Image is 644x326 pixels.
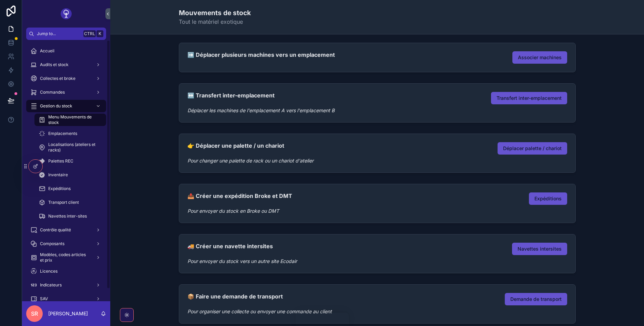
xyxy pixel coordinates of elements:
em: Pour organiser une collecte ou envoyer une commande au client [187,308,332,314]
span: Composants [40,241,64,246]
button: Demande de transport [505,293,567,305]
span: Menu Mouvements de stock [48,114,99,125]
span: Audits et stock [40,62,69,67]
span: Accueil [40,48,54,54]
a: Palettes REC [34,155,106,167]
span: Ctrl [83,30,96,37]
a: Commandes [26,86,106,98]
a: Emplacements [34,127,106,140]
a: Menu Mouvements de stock [34,114,106,126]
a: Navettes inter-sites [34,210,106,222]
span: Licences [40,269,58,274]
span: Palettes REC [48,158,73,164]
span: Transfert inter-emplacement [497,95,562,102]
a: Composants [26,238,106,250]
button: Associer machines [512,51,567,64]
em: Pour envoyer du stock vers un autre site Ecodair [187,258,297,264]
a: Modèles, codes articles et prix [26,251,106,264]
span: SR [31,309,38,318]
h2: ➡️ Déplacer plusieurs machines vers un emplacement [187,51,335,59]
span: Commandes [40,90,65,95]
a: Audits et stock [26,59,106,71]
a: Accueil [26,45,106,57]
span: Expéditions [534,195,562,202]
h1: Mouvements de stock [179,8,251,18]
a: Gestion du stock [26,100,106,112]
button: Déplacer palette / chariot [498,142,567,155]
span: Collectes et broke [40,76,75,81]
span: Navettes inter-sites [48,213,87,219]
a: Expéditions [34,182,106,195]
span: Expéditions [48,186,71,191]
em: Pour changer une palette de rack ou un chariot d'atelier [187,158,314,164]
span: Modèles, codes articles et prix [40,252,90,263]
button: Transfert inter-emplacement [491,92,567,104]
span: Emplacements [48,131,77,136]
a: Indicateurs [26,279,106,291]
h2: 👉 Déplacer une palette / un chariot [187,142,284,149]
a: Localisations (ateliers et racks) [34,141,106,154]
a: Transport client [34,196,106,209]
span: Localisations (ateliers et racks) [48,142,99,153]
span: Transport client [48,200,79,205]
em: Pour envoyer du stock en Broke ou DMT [187,208,279,214]
button: Jump to...CtrlK [26,28,106,40]
a: Inventaire [34,169,106,181]
a: Contrôle qualité [26,224,106,236]
button: Navettes intersites [512,243,567,255]
span: Demande de transport [510,296,562,303]
h2: 📦 Faire une demande de transport [187,293,283,300]
span: Tout le matériel exotique [179,18,251,26]
span: Inventaire [48,172,68,178]
h2: 📤 Créer une expédition Broke et DMT [187,192,292,200]
span: Jump to... [37,31,81,36]
span: Contrôle qualité [40,227,71,233]
img: App logo [61,8,72,19]
em: Déplacer les machines de l'emplacement A vers l'emplacement B [187,107,335,113]
button: Expéditions [529,192,567,205]
span: Gestion du stock [40,103,72,109]
p: [PERSON_NAME] [48,310,88,317]
a: Collectes et broke [26,72,106,85]
a: SAV [26,293,106,305]
h2: ↔️ Transfert inter-emplacement [187,92,275,99]
span: Associer machines [518,54,562,61]
span: Navettes intersites [518,245,562,252]
span: K [97,31,103,36]
span: SAV [40,296,48,302]
span: Indicateurs [40,282,62,288]
a: Licences [26,265,106,277]
h2: 🚚 Créer une navette intersites [187,243,273,250]
span: Déplacer palette / chariot [503,145,562,152]
div: scrollable content [22,40,110,301]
